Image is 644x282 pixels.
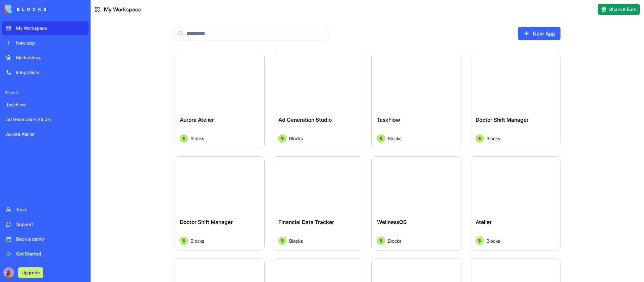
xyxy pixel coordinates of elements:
[2,113,89,126] a: Ad Generation Studio
[16,69,85,76] div: Integrations
[16,236,85,242] div: Book a demo
[16,250,85,257] div: Get Started
[2,66,89,79] a: Integrations
[2,127,89,141] a: Aurora Atelier
[273,156,363,251] a: Financial Data TrackerAvatarBlocks
[16,25,85,32] div: My Workspace
[476,116,529,123] span: Doctor Shift Manager
[470,156,560,251] a: AtelierAvatarBlocks
[2,98,89,111] a: TaskFlow
[16,221,85,228] div: Support
[486,135,500,142] span: Blocks
[18,269,43,276] a: Upgrade
[2,21,89,35] a: My Workspace
[609,6,637,13] span: Share & Earn
[5,5,46,14] img: logo
[191,237,204,244] span: Blocks
[278,134,286,143] img: Avatar
[2,232,89,246] a: Book a demo
[377,237,385,245] img: Avatar
[2,203,89,216] a: Team
[2,51,89,64] a: Marketplace
[6,101,85,108] div: TaskFlow
[388,135,401,142] span: Blocks
[476,237,484,245] img: Avatar
[16,40,85,46] div: New app
[6,131,85,137] div: Aurora Atelier
[6,116,85,123] div: Ad Generation Studio
[371,54,462,148] a: TaskFlowAvatarBlocks
[278,219,334,225] span: Financial Data Tracker
[191,135,204,142] span: Blocks
[2,36,89,50] a: New app
[104,5,141,13] span: My Workspace
[2,218,89,231] a: Support
[180,219,233,225] span: Doctor Shift Manager
[174,54,265,148] a: Aurora AtelierAvatarBlocks
[476,219,492,225] span: Atelier
[470,54,560,148] a: Doctor Shift ManagerAvatarBlocks
[2,90,89,95] span: Recent
[598,4,640,15] button: Share & Earn
[180,237,188,245] img: Avatar
[377,116,400,123] span: TaskFlow
[278,116,332,123] span: Ad Generation Studio
[273,54,363,148] a: Ad Generation StudioAvatarBlocks
[371,156,462,251] a: WellnessOSAvatarBlocks
[16,54,85,61] div: Marketplace
[377,134,385,143] img: Avatar
[289,237,303,244] span: Blocks
[180,116,214,123] span: Aurora Atelier
[2,247,89,261] a: Get Started
[518,27,560,40] a: New App
[278,237,286,245] img: Avatar
[3,267,14,278] img: Kuku_Large_sla5px.png
[289,135,303,142] span: Blocks
[388,237,401,244] span: Blocks
[174,156,265,251] a: Doctor Shift ManagerAvatarBlocks
[377,219,407,225] span: WellnessOS
[16,206,85,213] div: Team
[180,134,188,143] img: Avatar
[486,237,500,244] span: Blocks
[476,134,484,143] img: Avatar
[18,267,43,278] button: Upgrade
